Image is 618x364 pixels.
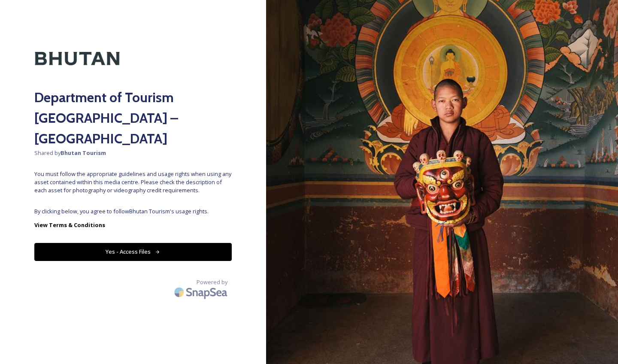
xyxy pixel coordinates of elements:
[34,149,232,157] span: Shared by
[197,278,227,286] span: Powered by
[34,221,105,229] strong: View Terms & Conditions
[34,34,120,83] img: Kingdom-of-Bhutan-Logo.png
[172,282,232,302] img: SnapSea Logo
[34,243,232,261] button: Yes - Access Files
[34,87,232,149] h2: Department of Tourism [GEOGRAPHIC_DATA] – [GEOGRAPHIC_DATA]
[61,149,106,157] strong: Bhutan Tourism
[34,207,232,215] span: By clicking below, you agree to follow Bhutan Tourism 's usage rights.
[34,170,232,195] span: You must follow the appropriate guidelines and usage rights when using any asset contained within...
[34,220,232,230] a: View Terms & Conditions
